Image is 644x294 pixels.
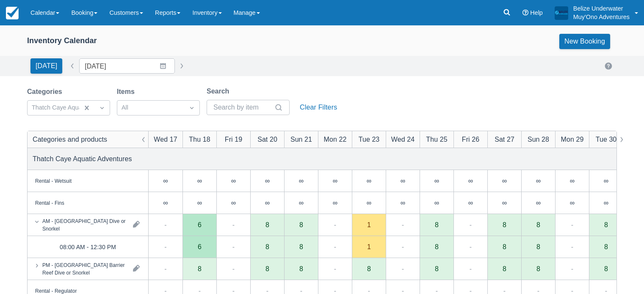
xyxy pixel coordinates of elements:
[434,177,439,184] div: ∞
[182,192,216,214] div: ∞
[318,170,352,192] div: ∞
[536,177,541,184] div: ∞
[35,177,72,184] div: Rental - Wetsuit
[487,192,521,214] div: ∞
[536,265,540,272] div: 8
[561,134,584,144] div: Mon 29
[589,170,623,192] div: ∞
[296,100,340,115] button: Clear Filters
[536,221,540,228] div: 8
[164,242,166,252] div: -
[299,265,303,272] div: 8
[27,87,66,97] label: Categories
[487,236,521,258] div: 8
[367,243,371,250] div: 1
[367,221,371,228] div: 1
[324,134,347,144] div: Mon 22
[402,220,404,230] div: -
[573,4,630,13] p: Belize Underwater
[79,58,175,74] input: Date
[42,261,126,276] div: PM - [GEOGRAPHIC_DATA] Barrier Reef Dive or Snorkel
[299,221,303,228] div: 8
[604,265,608,272] div: 8
[596,134,617,144] div: Tue 30
[149,192,182,214] div: ∞
[42,217,126,232] div: AM - [GEOGRAPHIC_DATA] Dive or Snorkel
[352,236,386,258] div: 1
[495,134,514,144] div: Sat 27
[250,236,284,258] div: 8
[265,243,269,250] div: 8
[257,134,277,144] div: Sat 20
[468,199,473,206] div: ∞
[367,199,371,206] div: ∞
[401,199,405,206] div: ∞
[470,264,472,274] div: -
[198,221,202,228] div: 6
[188,104,196,112] span: Dropdown icon
[570,199,575,206] div: ∞
[30,58,62,74] button: [DATE]
[284,170,318,192] div: ∞
[468,177,473,184] div: ∞
[284,236,318,258] div: 8
[359,134,380,144] div: Tue 23
[197,177,202,184] div: ∞
[284,192,318,214] div: ∞
[571,220,573,230] div: -
[420,170,453,192] div: ∞
[571,264,573,274] div: -
[198,243,202,250] div: 6
[207,86,232,96] label: Search
[352,170,386,192] div: ∞
[189,134,210,144] div: Thu 18
[265,199,270,206] div: ∞
[530,9,543,16] span: Help
[367,265,371,272] div: 8
[386,170,420,192] div: ∞
[555,192,589,214] div: ∞
[435,221,439,228] div: 8
[27,36,97,46] div: Inventory Calendar
[426,134,447,144] div: Thu 25
[555,170,589,192] div: ∞
[559,34,610,49] a: New Booking
[333,199,337,206] div: ∞
[216,170,250,192] div: ∞
[570,177,575,184] div: ∞
[604,243,608,250] div: 8
[164,220,166,230] div: -
[231,177,236,184] div: ∞
[470,242,472,252] div: -
[536,243,540,250] div: 8
[402,242,404,252] div: -
[522,10,528,16] i: Help
[117,87,138,97] label: Items
[521,170,555,192] div: ∞
[555,6,568,19] img: A19
[334,220,336,230] div: -
[250,170,284,192] div: ∞
[402,264,404,274] div: -
[502,199,507,206] div: ∞
[453,192,487,214] div: ∞
[182,236,216,258] div: 6
[318,192,352,214] div: ∞
[197,199,202,206] div: ∞
[462,134,479,144] div: Fri 26
[216,192,250,214] div: ∞
[401,177,405,184] div: ∞
[435,243,439,250] div: 8
[299,177,304,184] div: ∞
[98,104,106,112] span: Dropdown icon
[333,177,337,184] div: ∞
[536,199,541,206] div: ∞
[334,242,336,252] div: -
[503,221,506,228] div: 8
[6,7,19,19] img: checkfront-main-nav-mini-logo.png
[521,192,555,214] div: ∞
[334,264,336,274] div: -
[299,199,304,206] div: ∞
[33,134,107,144] div: Categories and products
[232,242,235,252] div: -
